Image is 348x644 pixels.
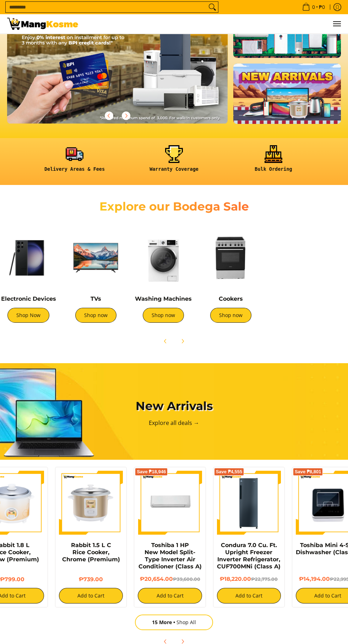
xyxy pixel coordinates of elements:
[59,471,123,535] img: https://mangkosme.com/products/rabbit-1-5-l-c-rice-cooker-chrome-class-a
[201,228,261,288] img: Cookers
[118,108,134,124] button: Next
[59,576,123,583] h6: ₱739.00
[295,470,321,474] span: Save ₱8,801
[92,199,256,214] h2: Explore our Bodega Sale
[59,588,123,604] button: Add to Cart
[138,471,202,535] img: Toshiba 1 HP New Model Split-Type Inverter Air Conditioner (Class A)
[332,14,341,33] button: Menu
[128,145,220,178] a: <h6><strong>Warranty Coverage</strong></h6>
[227,145,320,178] a: <h6><strong>Bulk Ordering</strong></h6>
[217,575,281,583] h6: ₱18,220.00
[217,542,281,570] a: Condura 7.0 Cu. Ft. Upright Freezer Inverter Refrigerator, CUF700MNi (Class A)
[217,588,281,604] button: Add to Cart
[85,14,341,33] nav: Main Menu
[7,308,49,323] a: Shop Now
[149,419,199,427] a: Explore all deals →
[91,295,101,302] a: TVs
[251,577,278,582] del: ₱22,775.00
[173,577,200,582] del: ₱39,600.00
[158,333,173,349] button: Previous
[152,619,176,626] span: 15 More
[138,575,202,583] h6: ₱20,654.00
[216,470,243,474] span: Save ₱4,555
[135,615,213,630] a: 15 MoreShop All
[207,2,218,12] button: Search
[135,295,192,302] a: Washing Machines
[75,308,116,323] a: Shop now
[137,470,166,474] span: Save ₱18,946
[217,471,281,535] img: Condura 7.0 Cu. Ft. Upright Freezer Inverter Refrigerator, CUF700MNi (Class A)
[62,542,120,563] a: Rabbit 1.5 L C Rice Cooker, Chrome (Premium)
[210,308,251,323] a: Shop now
[133,228,194,288] img: Washing Machines
[219,295,243,302] a: Cookers
[85,14,341,33] ul: Customer Navigation
[175,333,190,349] button: Next
[138,588,202,604] button: Add to Cart
[300,3,327,11] span: •
[318,5,326,10] span: ₱0
[1,295,56,302] a: Electronic Devices
[28,145,121,178] a: <h6><strong>Delivery Areas & Fees</strong></h6>
[7,18,78,30] img: Mang Kosme: Your Home Appliances Warehouse Sale Partner!
[143,308,184,323] a: Shop now
[138,542,202,570] a: Toshiba 1 HP New Model Split-Type Inverter Air Conditioner (Class A)
[66,228,126,288] img: TVs
[311,5,316,10] span: 0
[101,108,117,124] button: Previous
